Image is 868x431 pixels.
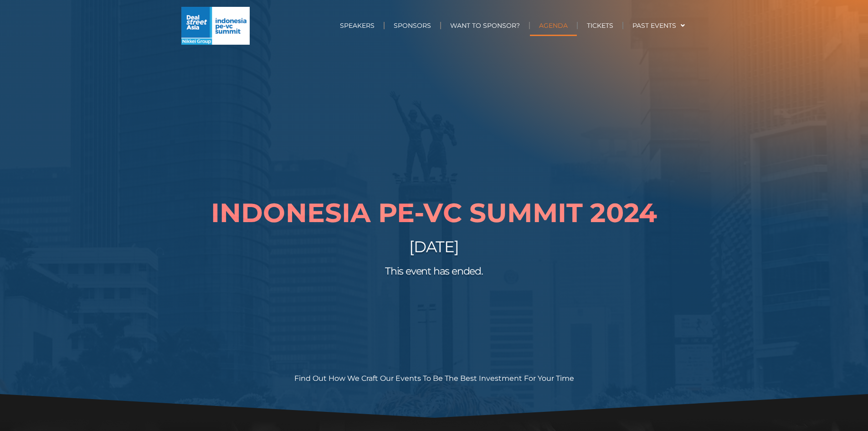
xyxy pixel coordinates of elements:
h2: [DATE] [179,238,689,256]
h1: Indonesia PE-VC Summit 2024 [179,197,689,229]
a: AGENDA [530,15,577,36]
a: SPONSORS [385,15,440,36]
a: PAST EVENTS [623,15,694,36]
a: TICKETS [578,15,622,36]
h2: This event has ended. [179,265,689,277]
a: WANT TO SPONSOR? [441,15,529,36]
img: Indonesia-PE-VC-Summit-Nikkei-500w [181,7,250,45]
p: find out how we Craft Our Events to be the best investment for your time [179,373,689,384]
a: SPEAKERS [331,15,384,36]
